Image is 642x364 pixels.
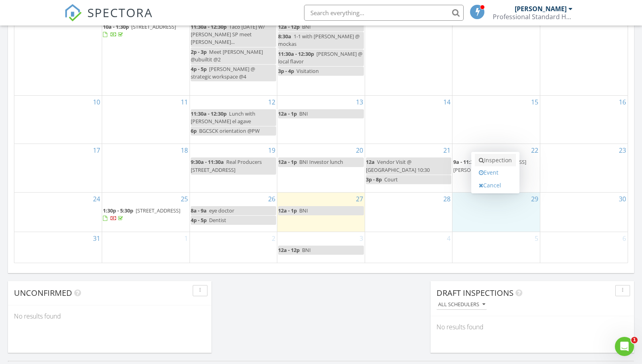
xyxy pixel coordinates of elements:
[102,232,190,263] td: Go to September 1, 2025
[191,65,207,73] span: 4p - 5p
[475,154,516,167] a: Inspection
[365,95,452,144] td: Go to August 14, 2025
[277,193,365,232] td: Go to August 27, 2025
[103,22,189,39] a: 10a - 1:30p [STREET_ADDRESS]
[277,232,365,263] td: Go to September 3, 2025
[366,158,430,173] span: Vendor Visit @ [GEOGRAPHIC_DATA] 10:30
[304,5,464,21] input: Search everything...
[64,4,82,22] img: The Best Home Inspection Software - Spectora
[191,110,227,117] span: 11:30a - 12:30p
[278,33,291,40] span: 8:30a
[14,193,102,232] td: Go to August 24, 2025
[191,48,263,63] span: Meet [PERSON_NAME] @ubuiltit @2
[475,166,516,179] a: Event
[14,9,102,96] td: Go to August 3, 2025
[191,23,227,30] span: 11:30a - 12:30p
[190,9,277,96] td: Go to August 5, 2025
[453,158,526,173] span: [STREET_ADDRESS][PERSON_NAME]
[278,110,297,117] span: 12a - 1p
[365,232,452,263] td: Go to September 4, 2025
[540,95,628,144] td: Go to August 16, 2025
[278,207,297,214] span: 12a - 1p
[102,144,190,193] td: Go to August 18, 2025
[179,144,190,157] a: Go to August 18, 2025
[366,176,382,183] span: 3p - 8p
[190,95,277,144] td: Go to August 12, 2025
[384,176,398,183] span: Court
[365,193,452,232] td: Go to August 28, 2025
[277,95,365,144] td: Go to August 13, 2025
[278,23,300,30] span: 12a - 12p
[8,305,211,327] div: No results found
[14,95,102,144] td: Go to August 10, 2025
[365,144,452,193] td: Go to August 21, 2025
[631,337,638,343] span: 1
[103,23,176,38] a: 10a - 1:30p [STREET_ADDRESS]
[533,232,540,245] a: Go to September 5, 2025
[354,193,365,205] a: Go to August 27, 2025
[452,9,540,96] td: Go to August 8, 2025
[191,127,197,134] span: 6p
[475,179,516,192] a: Cancel
[191,48,207,55] span: 2p - 3p
[453,157,539,175] a: 9a - 11:30a [STREET_ADDRESS][PERSON_NAME]
[278,33,360,47] span: 1-1 with [PERSON_NAME] @ mockas
[437,287,514,298] span: Draft Inspections
[278,50,314,57] span: 11:30a - 12:30p
[445,232,452,245] a: Go to September 4, 2025
[515,5,567,13] div: [PERSON_NAME]
[302,23,311,30] span: BNI
[621,232,628,245] a: Go to September 6, 2025
[191,23,265,45] span: Taco [DATE] W/ [PERSON_NAME] SP meet [PERSON_NAME]...
[131,23,176,30] span: [STREET_ADDRESS]
[296,67,319,75] span: Visitation
[209,207,234,214] span: eye doctor
[91,232,102,245] a: Go to August 31, 2025
[267,144,277,157] a: Go to August 19, 2025
[278,50,362,65] span: [PERSON_NAME] @ local flavor
[14,144,102,193] td: Go to August 17, 2025
[91,193,102,205] a: Go to August 24, 2025
[453,158,479,165] span: 9a - 11:30a
[438,302,485,307] div: All schedulers
[493,13,573,21] div: Professional Standard Home Inspection LLC
[267,193,277,205] a: Go to August 26, 2025
[354,96,365,108] a: Go to August 13, 2025
[437,299,487,310] button: All schedulers
[299,207,308,214] span: BNI
[103,207,133,214] span: 1:30p - 5:30p
[278,67,294,75] span: 3p - 4p
[540,232,628,263] td: Go to September 6, 2025
[191,207,207,214] span: 8a - 9a
[302,246,311,254] span: BNI
[199,127,260,134] span: BGCSCK orientation @PW
[190,144,277,193] td: Go to August 19, 2025
[277,144,365,193] td: Go to August 20, 2025
[191,110,255,125] span: Lunch with [PERSON_NAME] el agave
[366,158,375,165] span: 12a
[179,193,190,205] a: Go to August 25, 2025
[540,144,628,193] td: Go to August 23, 2025
[64,11,153,28] a: SPECTORA
[277,9,365,96] td: Go to August 6, 2025
[191,65,255,80] span: [PERSON_NAME] @ strategic workspace @4
[278,158,297,165] span: 12a - 1p
[267,96,277,108] a: Go to August 12, 2025
[183,232,190,245] a: Go to September 1, 2025
[270,232,277,245] a: Go to September 2, 2025
[136,207,180,214] span: [STREET_ADDRESS]
[354,144,365,157] a: Go to August 20, 2025
[453,158,526,173] a: 9a - 11:30a [STREET_ADDRESS][PERSON_NAME]
[299,158,343,165] span: BNI Investor lunch
[540,193,628,232] td: Go to August 30, 2025
[191,216,207,224] span: 4p - 5p
[103,206,189,223] a: 1:30p - 5:30p [STREET_ADDRESS]
[91,144,102,157] a: Go to August 17, 2025
[14,287,72,298] span: Unconfirmed
[442,193,452,205] a: Go to August 28, 2025
[190,232,277,263] td: Go to September 2, 2025
[102,193,190,232] td: Go to August 25, 2025
[103,207,180,222] a: 1:30p - 5:30p [STREET_ADDRESS]
[299,110,308,117] span: BNI
[442,96,452,108] a: Go to August 14, 2025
